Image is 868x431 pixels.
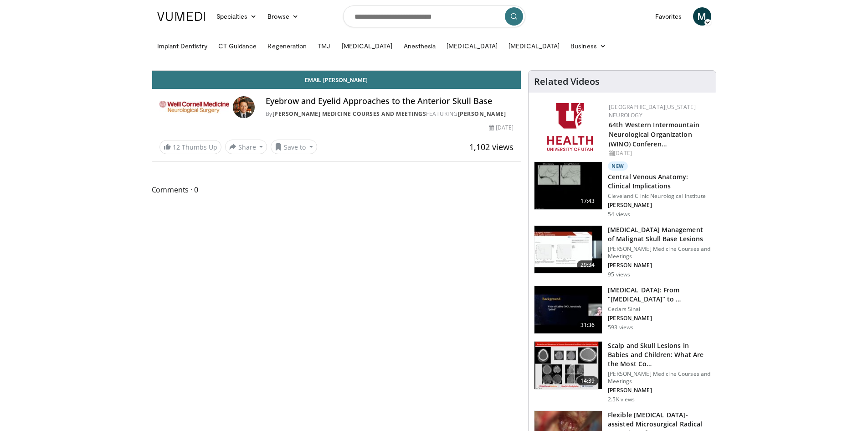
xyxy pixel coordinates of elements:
button: Share [225,140,267,154]
img: 8d511b09-2996-452c-9292-8a0a42179c14.150x105_q85_crop-smart_upscale.jpg [534,226,602,273]
h4: Related Videos [534,76,600,87]
span: 14:39 [577,376,599,385]
div: [DATE] [489,124,514,132]
a: 12 Thumbs Up [159,140,221,154]
a: Favorites [650,7,688,26]
span: 1,102 views [469,141,514,152]
p: [PERSON_NAME] Medicine Courses and Meetings [608,370,710,385]
img: Avatar [233,96,255,118]
a: Regeneration [262,37,312,55]
img: Weill Cornell Medicine Courses and Meetings [159,96,229,118]
p: [PERSON_NAME] [608,262,710,269]
p: [PERSON_NAME] [608,387,710,394]
img: c5190f6e-c096-494a-9611-be68ee4e9ffc.150x105_q85_crop-smart_upscale.jpg [534,286,602,333]
img: f6362829-b0a3-407d-a044-59546adfd345.png.150x105_q85_autocrop_double_scale_upscale_version-0.2.png [547,103,593,151]
span: Comments 0 [152,184,522,196]
a: CT Guidance [213,37,262,55]
a: [MEDICAL_DATA] [441,37,503,55]
div: By FEATURING [266,110,514,118]
p: Cleveland Clinic Neurological Institute [608,192,710,200]
a: [PERSON_NAME] [458,110,506,118]
h4: Eyebrow and Eyelid Approaches to the Anterior Skull Base [266,96,514,106]
img: VuMedi Logo [157,12,205,21]
a: M [693,7,711,26]
a: Anesthesia [398,37,442,55]
a: [PERSON_NAME] Medicine Courses and Meetings [272,110,426,118]
a: Specialties [211,7,262,26]
span: 31:36 [577,321,599,330]
a: TMJ [312,37,336,55]
h3: [MEDICAL_DATA]: From “[MEDICAL_DATA]” to … [608,286,710,304]
p: 2.5K views [608,396,635,403]
a: Implant Dentistry [152,37,213,55]
p: 95 views [608,271,630,278]
div: [DATE] [609,149,709,157]
input: Search topics, interventions [343,5,525,27]
a: 14:39 Scalp and Skull Lesions in Babies and Children: What Are the Most Co… [PERSON_NAME] Medicin... [534,341,710,403]
span: 12 [173,143,180,151]
h3: [MEDICAL_DATA] Management of Malignat Skull Base Lesions [608,225,710,244]
a: Browse [262,7,304,26]
a: Email [PERSON_NAME] [152,71,521,89]
p: 593 views [608,324,633,331]
span: 17:43 [577,197,599,206]
img: 4a309927-661c-4aef-b84a-2569f4b0a616.150x105_q85_crop-smart_upscale.jpg [534,162,602,209]
button: Save to [271,140,317,154]
h3: Central Venous Anatomy: Clinical Implications [608,172,710,191]
p: 54 views [608,211,630,218]
p: New [608,161,628,171]
a: 17:43 New Central Venous Anatomy: Clinical Implications Cleveland Clinic Neurological Institute [... [534,161,710,218]
p: [PERSON_NAME] [608,202,710,209]
p: [PERSON_NAME] [608,315,710,322]
p: [PERSON_NAME] Medicine Courses and Meetings [608,245,710,260]
a: [MEDICAL_DATA] [503,37,565,55]
a: [MEDICAL_DATA] [336,37,398,55]
a: 29:34 [MEDICAL_DATA] Management of Malignat Skull Base Lesions [PERSON_NAME] Medicine Courses and... [534,225,710,278]
a: 31:36 [MEDICAL_DATA]: From “[MEDICAL_DATA]” to … Cedars Sinai [PERSON_NAME] 593 views [534,286,710,334]
a: Business [565,37,611,55]
p: Cedars Sinai [608,306,710,313]
a: 64th Western Intermountain Neurological Organization (WINO) Conferen… [609,120,699,148]
h3: Scalp and Skull Lesions in Babies and Children: What Are the Most Co… [608,341,710,369]
a: [GEOGRAPHIC_DATA][US_STATE] Neurology [609,103,696,119]
img: 0ceb3634-47a5-43a0-a543-cc1b591be3e1.150x105_q85_crop-smart_upscale.jpg [534,342,602,389]
span: 29:34 [577,260,599,270]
